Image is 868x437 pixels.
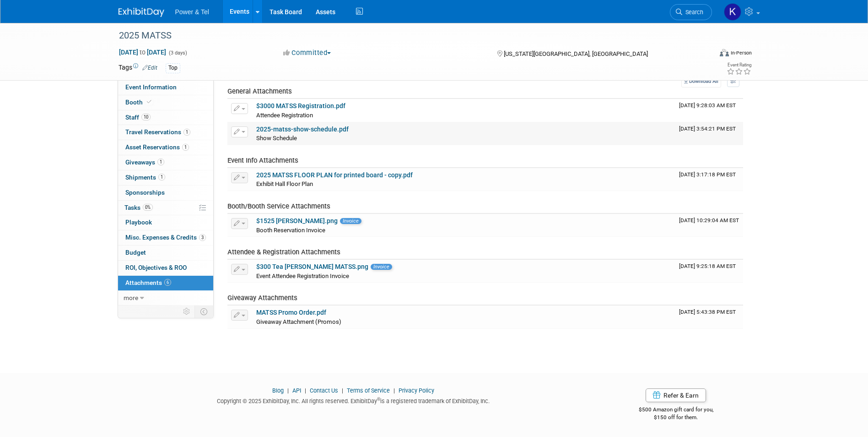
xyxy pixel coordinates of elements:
[175,8,209,16] span: Power & Tel
[118,170,213,185] a: Shipments1
[125,279,171,286] span: Attachments
[646,388,706,402] a: Refer & Earn
[194,306,213,317] td: Toggle Event Tabs
[256,263,368,270] a: $300 Tea [PERSON_NAME] MATSS.png
[118,186,213,200] a: Sponsorships
[142,65,157,71] a: Edit
[118,125,213,140] a: Travel Reservations1
[675,214,743,237] td: Upload Timestamp
[256,217,338,224] a: $1525 [PERSON_NAME].png
[675,99,743,122] td: Upload Timestamp
[256,112,313,119] span: Attendee Registration
[124,204,153,211] span: Tasks
[256,135,297,142] span: Show Schedule
[183,129,190,136] span: 1
[256,180,313,187] span: Exhibit Hall Floor Plan
[119,8,164,17] img: ExhibitDay
[675,260,743,283] td: Upload Timestamp
[675,122,743,145] td: Upload Timestamp
[182,144,189,151] span: 1
[179,306,195,317] td: Personalize Event Tab Strip
[125,249,146,256] span: Budget
[118,215,213,230] a: Playbook
[125,143,189,151] span: Asset Reservations
[256,227,325,234] span: Booth Reservation Invoice
[118,246,213,260] a: Budget
[679,171,736,178] span: Upload Timestamp
[227,248,340,256] span: Attendee & Registration Attachments
[118,230,213,245] a: Misc. Expenses & Credits3
[119,48,167,56] span: [DATE] [DATE]
[377,397,380,402] sup: ®
[119,63,157,73] td: Tags
[399,387,434,394] a: Privacy Policy
[125,264,187,271] span: ROI, Objectives & ROO
[720,49,729,56] img: Format-Inperson.png
[679,102,736,109] span: Upload Timestamp
[199,234,206,241] span: 3
[158,174,165,180] span: 1
[168,50,187,56] span: (3 days)
[227,202,330,210] span: Booth/Booth Service Attachments
[504,50,648,57] span: [US_STATE][GEOGRAPHIC_DATA], [GEOGRAPHIC_DATA]
[302,387,308,394] span: |
[125,218,152,226] span: Playbook
[118,291,213,306] a: more
[670,4,712,20] a: Search
[147,99,151,104] i: Booth reservation complete
[227,294,297,302] span: Giveaway Attachments
[166,63,180,73] div: Top
[118,110,213,125] a: Staff10
[118,155,213,170] a: Giveaways1
[681,75,721,87] a: Download All
[157,158,164,165] span: 1
[118,276,213,290] a: Attachments6
[272,387,284,394] a: Blog
[292,387,301,394] a: API
[116,27,698,44] div: 2025 MATSS
[310,387,338,394] a: Contact Us
[125,128,190,136] span: Travel Reservations
[256,171,413,179] a: 2025 MATSS FLOOR PLAN for printed board - copy.pdf
[124,294,138,301] span: more
[602,414,750,421] div: $150 off for them.
[118,95,213,110] a: Booth
[125,189,165,196] span: Sponsorships
[340,387,345,394] span: |
[371,264,392,270] span: Invoice
[118,140,213,155] a: Asset Reservations1
[118,80,213,95] a: Event Information
[256,309,326,316] a: MATSS Promo Order.pdf
[340,218,361,224] span: Invoice
[141,114,151,120] span: 10
[118,261,213,275] a: ROI, Objectives & ROO
[227,87,292,95] span: General Attachments
[125,234,206,241] span: Misc. Expenses & Credits
[143,204,153,211] span: 0%
[227,156,298,164] span: Event Info Attachments
[125,174,165,181] span: Shipments
[679,217,739,224] span: Upload Timestamp
[391,387,397,394] span: |
[118,201,213,215] a: Tasks0%
[125,158,164,166] span: Giveaways
[679,263,736,269] span: Upload Timestamp
[285,387,291,394] span: |
[125,83,177,91] span: Event Information
[675,168,743,191] td: Upload Timestamp
[138,49,147,56] span: to
[256,126,349,133] a: 2025-matss-show-schedule.pdf
[119,395,589,405] div: Copyright © 2025 ExhibitDay, Inc. All rights reserved. ExhibitDay is a registered trademark of Ex...
[347,387,390,394] a: Terms of Service
[724,3,741,21] img: Kelley Hood
[679,309,736,315] span: Upload Timestamp
[602,400,750,421] div: $500 Amazon gift card for you,
[727,63,751,67] div: Event Rating
[256,273,349,279] span: Event Attendee Registration Invoice
[280,48,334,58] button: Committed
[256,318,341,325] span: Giveaway Attachment (Promos)
[164,279,171,286] span: 6
[658,48,752,61] div: Event Format
[256,102,345,109] a: $3000 MATSS Registration.pdf
[730,49,752,56] div: In-Person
